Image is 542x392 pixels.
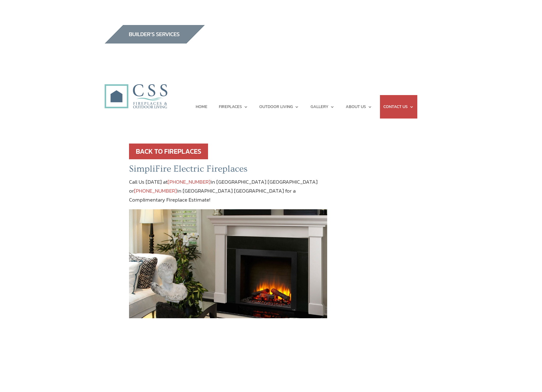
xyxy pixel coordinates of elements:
a: GALLERY [311,95,335,119]
a: [PHONE_NUMBER] [168,178,211,186]
a: OUTDOOR LIVING [259,95,299,119]
a: FIREPLACES [219,95,248,119]
a: HOME [196,95,207,119]
img: builders_btn [104,25,205,44]
p: Call Us [DATE] at in [GEOGRAPHIC_DATA] [GEOGRAPHIC_DATA] or in [GEOGRAPHIC_DATA] [GEOGRAPHIC_DATA... [129,177,327,210]
a: CONTACT US [383,95,414,119]
img: CSS Fireplaces & Outdoor Living (Formerly Construction Solutions & Supply)- Jacksonville Ormond B... [104,67,167,112]
a: ABOUT US [346,95,372,119]
a: [PHONE_NUMBER] [134,187,177,195]
a: builder services construction supply [104,38,205,46]
a: BACK TO FIREPLACES [129,144,208,159]
h2: SimpliFire Electric Fireplaces [129,163,327,177]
